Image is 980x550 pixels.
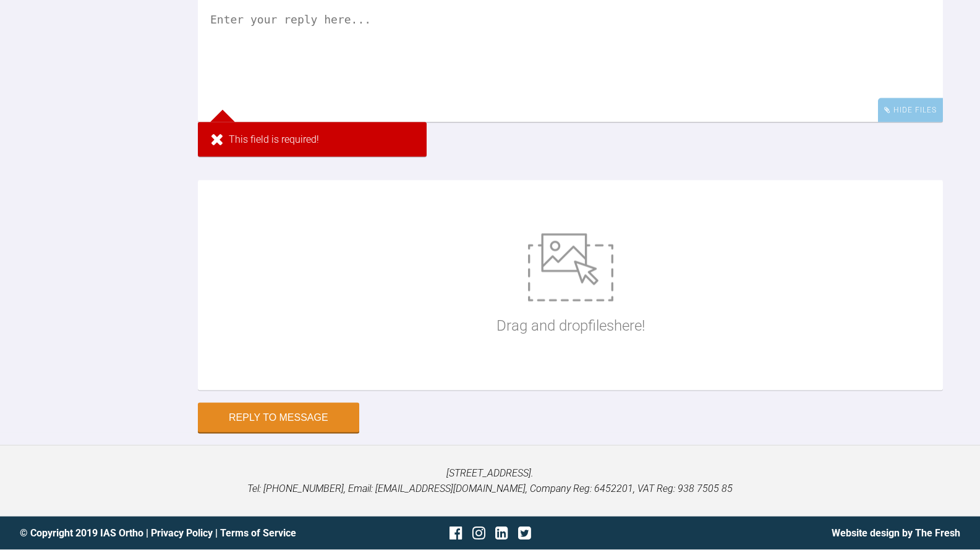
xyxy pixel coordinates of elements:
[20,525,333,541] div: © Copyright 2019 IAS Ortho | |
[878,98,943,122] div: Hide Files
[198,403,359,433] button: Reply to Message
[496,314,645,337] p: Drag and drop files here!
[220,527,296,539] a: Terms of Service
[151,527,213,539] a: Privacy Policy
[198,122,427,157] div: This field is required!
[832,527,960,539] a: Website design by The Fresh
[20,465,960,497] p: [STREET_ADDRESS]. Tel: [PHONE_NUMBER], Email: [EMAIL_ADDRESS][DOMAIN_NAME], Company Reg: 6452201,...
